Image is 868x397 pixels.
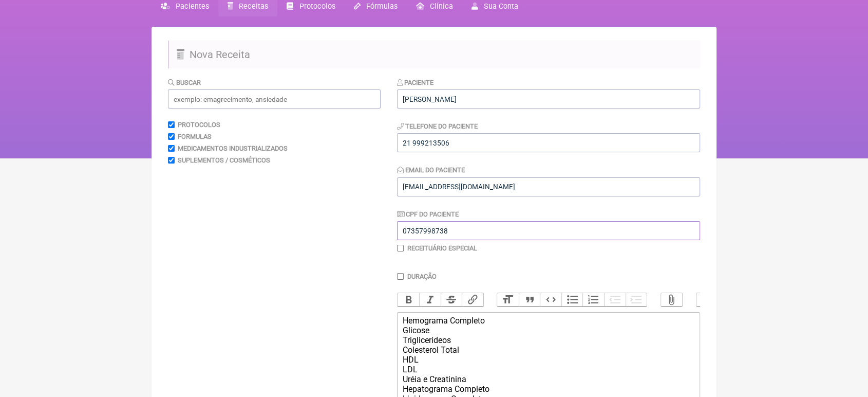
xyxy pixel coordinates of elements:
[168,89,381,109] input: exemplo: emagrecimento, ansiedade
[178,133,212,140] label: Formulas
[540,293,561,306] button: Code
[696,293,718,306] button: Undo
[604,293,626,306] button: Decrease Level
[626,293,647,306] button: Increase Level
[441,293,462,306] button: Strikethrough
[168,41,700,68] h2: Nova Receita
[397,166,465,174] label: Email do Paciente
[661,293,683,306] button: Attach Files
[397,79,433,86] label: Paciente
[397,210,459,218] label: CPF do Paciente
[484,2,518,11] span: Sua Conta
[397,122,478,130] label: Telefone do Paciente
[178,121,220,129] label: Protocolos
[178,145,288,152] label: Medicamentos Industrializados
[239,2,268,11] span: Receitas
[419,293,441,306] button: Italic
[398,293,419,306] button: Bold
[407,273,437,280] label: Duração
[497,293,519,306] button: Heading
[407,244,477,252] label: Receituário Especial
[168,79,201,86] label: Buscar
[299,2,335,11] span: Protocolos
[430,2,453,11] span: Clínica
[519,293,540,306] button: Quote
[462,293,483,306] button: Link
[366,2,398,11] span: Fórmulas
[178,156,270,164] label: Suplementos / Cosméticos
[561,293,583,306] button: Bullets
[176,2,209,11] span: Pacientes
[582,293,604,306] button: Numbers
